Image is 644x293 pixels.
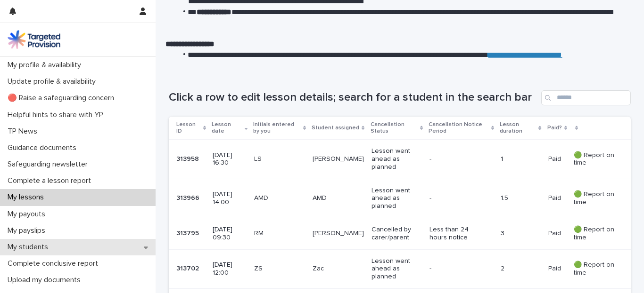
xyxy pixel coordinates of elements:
p: Cancelled by carer/parent [372,226,422,242]
p: Update profile & availability [4,77,103,86]
p: - [429,265,482,273]
p: [PERSON_NAME] [313,155,364,163]
img: M5nRWzHhSzIhMunXDL62 [8,30,60,49]
p: Safeguarding newsletter [4,160,95,169]
p: Lesson ID [176,119,201,137]
p: Lesson date [212,119,242,137]
p: 313702 [176,263,201,273]
p: Paid? [547,123,562,133]
p: Lesson went ahead as planned [372,187,422,210]
p: AMD [313,194,364,202]
p: - [429,194,482,202]
p: - [429,155,482,163]
p: AMD [254,194,305,202]
p: 🟢 Report on time [574,190,616,206]
p: Cancellation Status [371,119,418,137]
p: Paid [548,263,563,273]
p: Complete a lesson report [4,176,99,185]
p: ZS [254,265,305,273]
p: 🟢 Report on time [574,261,616,277]
p: 🟢 Report on time [574,151,616,167]
p: 1 [501,155,541,163]
p: 3 [501,230,541,238]
tr: 313966313966 [DATE] 14:00AMDAMDLesson went ahead as planned-1.5PaidPaid 🟢 Report on time [169,179,631,218]
p: Paid [548,228,563,238]
input: Search [541,90,631,105]
tr: 313702313702 [DATE] 12:00ZSZacLesson went ahead as planned-2PaidPaid 🟢 Report on time [169,249,631,288]
p: Lesson duration [500,119,537,137]
p: 313795 [176,228,201,238]
tr: 313795313795 [DATE] 09:30RM[PERSON_NAME]Cancelled by carer/parentLess than 24 hours notice3PaidPa... [169,218,631,250]
p: Paid [548,153,563,163]
p: Zac [313,265,364,273]
p: [DATE] 09:30 [213,226,247,242]
p: [DATE] 12:00 [213,261,247,277]
p: Upload my documents [4,276,88,285]
p: Lesson went ahead as planned [372,257,422,281]
p: My students [4,243,56,252]
p: TP News [4,127,45,136]
p: [DATE] 16:30 [213,151,247,167]
p: Paid [548,192,563,202]
p: [DATE] 14:00 [213,190,247,206]
tr: 313958313958 [DATE] 16:30LS[PERSON_NAME]Lesson went ahead as planned-1PaidPaid 🟢 Report on time [169,140,631,179]
p: LS [254,155,305,163]
p: 1.5 [501,194,541,202]
p: 🔴 Raise a safeguarding concern [4,94,122,103]
p: 313958 [176,153,201,163]
p: 2 [501,265,541,273]
p: Initials entered by you [253,119,301,137]
h1: Click a row to edit lesson details; search for a student in the search bar [169,91,537,104]
p: My payouts [4,210,53,219]
p: 🟢 Report on time [574,226,616,242]
p: [PERSON_NAME] [313,230,364,238]
p: Helpful hints to share with YP [4,111,111,119]
p: Cancellation Notice Period [429,119,489,137]
p: My lessons [4,193,51,202]
p: Guidance documents [4,143,84,152]
p: RM [254,230,305,238]
p: 313966 [176,192,201,202]
p: Lesson went ahead as planned [372,147,422,171]
p: Student assigned [312,123,359,133]
p: My profile & availability [4,61,89,70]
p: My payslips [4,226,53,235]
p: Complete conclusive report [4,259,106,268]
p: Less than 24 hours notice [429,226,482,242]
